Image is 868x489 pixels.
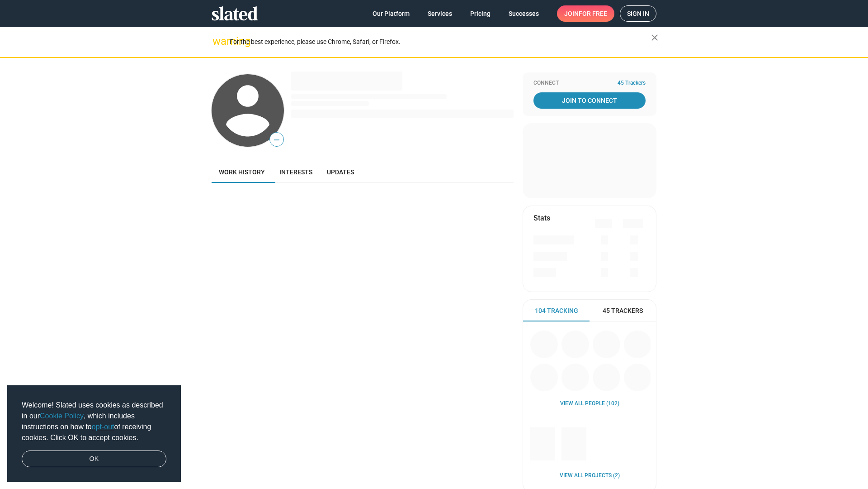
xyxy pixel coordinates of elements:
span: 45 Trackers [603,307,643,315]
a: View all People (102) [560,400,619,407]
a: opt-out [92,423,114,431]
div: cookieconsent [7,385,181,482]
a: Interests [272,161,320,183]
span: — [270,134,283,146]
a: Cookie Policy [40,412,84,420]
span: 45 Trackers [618,80,646,87]
span: Our Platform [373,5,410,22]
span: for free [579,5,607,22]
a: Updates [320,161,361,183]
span: Pricing [470,5,491,22]
span: Successes [509,5,539,22]
a: Joinfor free [557,5,614,22]
mat-icon: close [649,32,660,43]
span: Join To Connect [535,92,644,109]
a: Pricing [463,5,498,22]
a: View all Projects (2) [560,472,620,479]
span: Sign in [627,6,649,21]
a: Our Platform [365,5,417,22]
span: Interests [279,168,312,176]
div: Connect [533,80,646,87]
span: Welcome! Slated uses cookies as described in our , which includes instructions on how to of recei... [22,400,166,443]
a: Sign in [620,5,656,22]
mat-card-title: Stats [533,213,550,223]
span: Work history [219,168,265,176]
a: Work history [212,161,272,183]
a: dismiss cookie message [22,451,166,468]
span: Services [428,5,452,22]
a: Successes [501,5,546,22]
a: Join To Connect [533,92,646,109]
div: For the best experience, please use Chrome, Safari, or Firefox. [230,36,651,48]
span: 104 Tracking [535,307,578,315]
mat-icon: warning [212,36,223,47]
a: Services [420,5,459,22]
span: Updates [327,168,354,176]
span: Join [564,5,607,22]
